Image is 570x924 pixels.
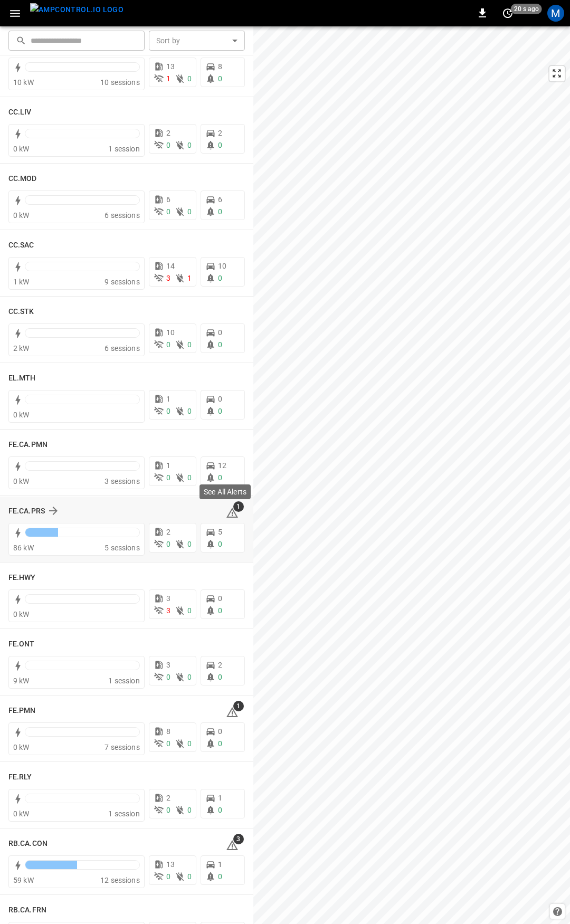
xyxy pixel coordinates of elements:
span: 0 [166,340,170,349]
span: 3 [233,834,244,844]
span: 0 [218,141,222,149]
span: 7 sessions [104,743,140,751]
span: 0 [166,872,170,881]
span: 1 session [108,145,139,153]
span: 12 [218,461,226,470]
span: 0 [166,806,170,814]
span: 0 kW [13,211,30,220]
h6: CC.MOD [8,173,37,185]
span: 0 kW [13,411,30,419]
h6: FE.PMN [8,705,36,717]
span: 10 kW [13,78,34,87]
h6: CC.SAC [8,240,34,251]
span: 59 kW [13,876,34,884]
span: 0 [218,395,222,403]
canvas: Map [253,26,570,924]
span: 0 [218,727,222,736]
span: 0 kW [13,145,30,153]
h6: CC.LIV [8,107,32,118]
img: ampcontrol.io logo [30,3,123,16]
span: 0 [218,540,222,548]
span: 3 [166,274,170,282]
span: 3 [166,661,170,669]
span: 0 [218,74,222,83]
span: 0 [218,606,222,615]
div: profile-icon [547,5,564,22]
span: 0 [166,207,170,216]
h6: FE.CA.PMN [8,439,47,451]
span: 0 [187,606,192,615]
span: 1 kW [13,278,30,286]
span: 0 [218,739,222,748]
span: 1 [218,794,222,802]
span: 3 [166,594,170,603]
span: 0 kW [13,477,30,485]
span: 0 [187,407,192,415]
button: set refresh interval [499,5,516,22]
span: 10 [166,328,175,337]
span: 3 [166,606,170,615]
span: 0 [166,473,170,482]
span: 6 sessions [104,211,140,220]
h6: FE.CA.PRS [8,506,45,517]
h6: CC.STK [8,306,34,318]
h6: FE.RLY [8,771,32,783]
span: 0 [166,407,170,415]
span: 1 [233,501,244,512]
span: 2 [218,129,222,137]
span: 0 [218,328,222,337]
span: 0 [187,207,192,216]
span: 0 [166,540,170,548]
span: 6 [166,195,170,204]
span: 2 [166,528,170,536]
span: 13 [166,860,175,869]
span: 0 [187,540,192,548]
span: 2 [218,661,222,669]
span: 1 [218,860,222,869]
span: 2 [166,129,170,137]
span: 1 [187,274,192,282]
span: 14 [166,262,175,270]
span: 6 sessions [104,344,140,353]
span: 2 kW [13,344,30,353]
span: 5 [218,528,222,536]
span: 0 [187,473,192,482]
span: 0 [187,739,192,748]
h6: FE.HWY [8,572,36,584]
span: 0 [166,141,170,149]
span: 0 [187,340,192,349]
span: 8 [166,727,170,736]
span: 2 [166,794,170,802]
span: 1 [166,395,170,403]
span: 0 [187,141,192,149]
span: 3 sessions [104,477,140,485]
span: 0 [187,74,192,83]
span: 0 [218,872,222,881]
span: 10 [218,262,226,270]
span: 1 [166,461,170,470]
span: 0 kW [13,610,30,618]
span: 0 [187,806,192,814]
span: 0 kW [13,743,30,751]
h6: FE.ONT [8,639,35,650]
span: 0 [218,806,222,814]
span: 12 sessions [100,876,140,884]
span: 1 session [108,809,139,818]
span: 9 sessions [104,278,140,286]
span: 8 [218,62,222,71]
span: 0 [218,207,222,216]
span: 86 kW [13,544,34,552]
p: See All Alerts [204,487,246,497]
span: 13 [166,62,175,71]
span: 0 [187,872,192,881]
span: 0 [218,673,222,681]
span: 0 [166,673,170,681]
span: 0 [218,274,222,282]
span: 5 sessions [104,544,140,552]
span: 9 kW [13,677,30,685]
span: 0 [187,673,192,681]
span: 0 [218,594,222,603]
span: 0 [218,473,222,482]
span: 10 sessions [100,78,140,87]
span: 20 s ago [511,4,542,14]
